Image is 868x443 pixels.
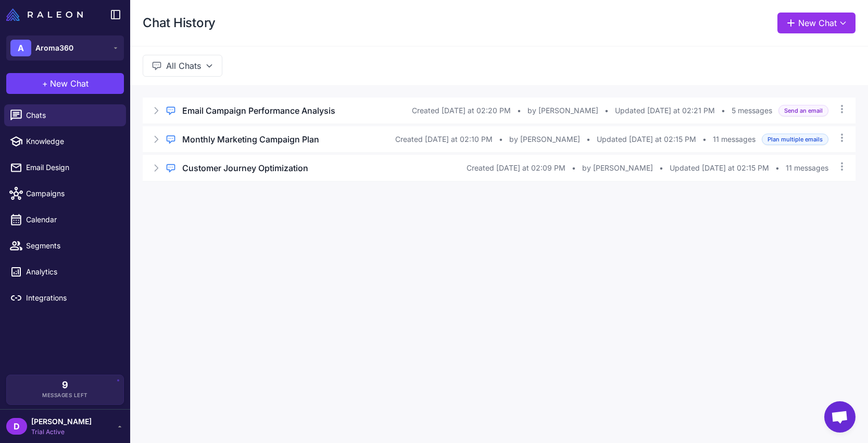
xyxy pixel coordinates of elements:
div: A [10,40,31,56]
span: + [42,77,48,90]
div: D [6,418,27,435]
h3: Monthly Marketing Campaign Plan [182,133,319,146]
span: 9 [62,380,68,390]
span: by [PERSON_NAME] [509,134,580,145]
span: 11 messages [786,162,828,174]
h3: Email Campaign Performance Analysis [182,104,335,117]
span: Created [DATE] at 02:09 PM [467,162,565,174]
button: +New Chat [6,73,124,94]
a: Integrations [4,287,126,309]
span: • [572,162,576,174]
span: Trial Active [31,427,92,437]
span: [PERSON_NAME] [31,416,92,427]
a: Segments [4,235,126,257]
span: Calendar [26,214,118,225]
span: Integrations [26,292,118,304]
span: Email Design [26,162,118,173]
span: • [659,162,663,174]
span: • [586,134,590,145]
span: New Chat [50,77,89,90]
button: AAroma360 [6,35,124,61]
a: Calendar [4,209,126,231]
span: • [499,134,503,145]
span: Campaigns [26,188,118,199]
h3: Customer Journey Optimization [182,162,308,174]
span: Segments [26,240,118,252]
span: Updated [DATE] at 02:15 PM [597,134,696,145]
a: Chats [4,104,126,126]
span: Updated [DATE] at 02:21 PM [615,105,715,116]
span: Updated [DATE] at 02:15 PM [670,162,769,174]
div: Open chat [824,401,856,433]
a: Analytics [4,261,126,283]
span: Send an email [778,105,828,117]
span: by [PERSON_NAME] [527,105,598,116]
img: Raleon Logo [6,8,83,21]
span: 5 messages [732,105,772,116]
span: Created [DATE] at 02:20 PM [412,105,511,116]
a: Email Design [4,157,126,178]
a: Campaigns [4,183,126,205]
span: Chats [26,110,118,121]
span: Analytics [26,266,118,278]
span: Plan multiple emails [762,134,828,146]
span: • [605,105,609,116]
a: Raleon Logo [6,8,87,21]
span: • [721,105,725,116]
span: Knowledge [26,136,118,147]
span: • [775,162,779,174]
button: All Chats [143,55,222,77]
span: Messages Left [42,391,88,399]
span: Created [DATE] at 02:10 PM [395,134,493,145]
span: Aroma360 [35,42,73,54]
span: 11 messages [713,134,756,145]
button: New Chat [777,13,856,33]
span: • [702,134,707,145]
a: Knowledge [4,130,126,152]
span: by [PERSON_NAME] [582,162,653,174]
h1: Chat History [143,15,216,31]
span: • [517,105,521,116]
